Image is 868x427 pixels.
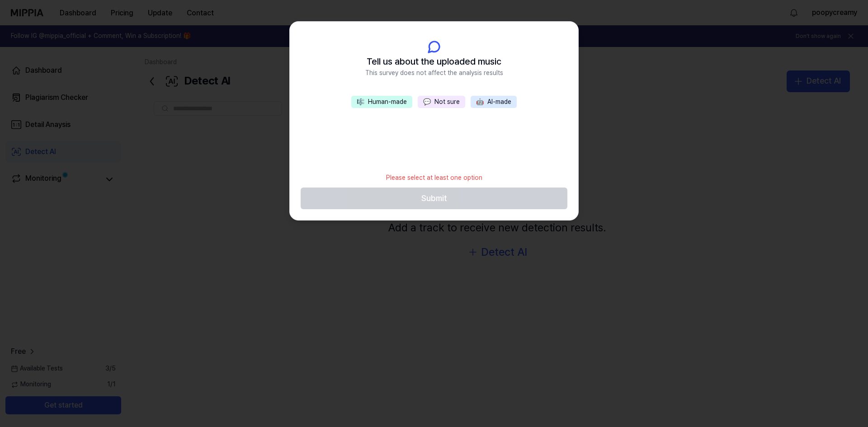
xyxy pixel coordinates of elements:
[365,69,503,78] span: This survey does not affect the analysis results
[418,96,465,108] button: 💬Not sure
[357,98,364,105] span: 🎼
[367,54,501,69] span: Tell us about the uploaded music
[476,98,484,105] span: 🤖
[381,168,488,188] div: Please select at least one option
[351,96,412,108] button: 🎼Human-made
[471,96,517,108] button: 🤖AI-made
[423,98,431,105] span: 💬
